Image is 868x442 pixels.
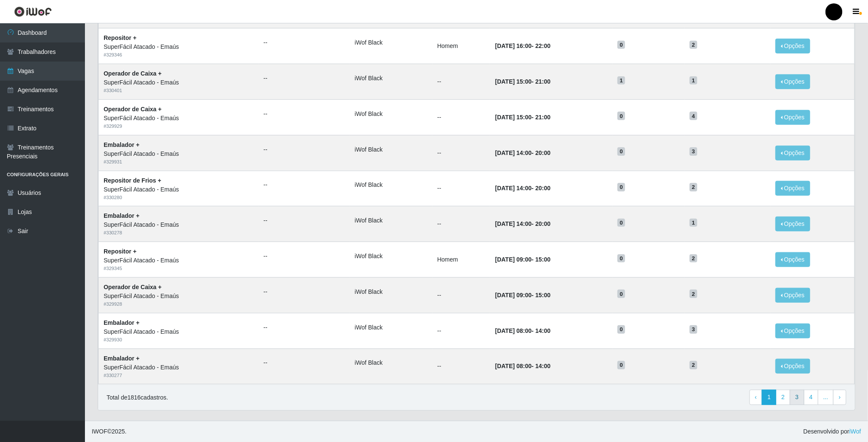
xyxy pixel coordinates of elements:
ul: -- [264,110,345,118]
time: [DATE] 14:00 [495,220,532,227]
div: SuperFácil Atacado - Emaús [104,185,254,194]
a: iWof [849,428,861,435]
div: # 329929 [104,123,254,130]
li: iWof Black [355,110,427,118]
span: 0 [617,325,625,334]
button: Opções [775,39,810,53]
td: Homem [432,28,490,64]
div: SuperFácil Atacado - Emaús [104,149,254,158]
td: -- [432,135,490,171]
time: [DATE] 14:00 [495,149,532,156]
a: 1 [762,390,776,405]
a: 4 [804,390,818,405]
span: 0 [617,254,625,263]
strong: Repositor + [104,34,136,41]
ul: -- [264,216,345,225]
span: 0 [617,219,625,227]
span: Desenvolvido por [803,427,861,436]
ul: -- [264,38,345,47]
li: iWof Black [355,216,427,225]
button: Opções [775,324,810,338]
strong: Embalador + [104,141,139,148]
time: 20:00 [535,185,551,191]
strong: Repositor + [104,248,136,255]
span: 1 [690,76,697,85]
ul: -- [264,252,345,261]
button: Opções [775,288,810,303]
button: Opções [775,74,810,89]
div: SuperFácil Atacado - Emaús [104,292,254,301]
strong: Embalador + [104,212,139,219]
time: [DATE] 08:00 [495,327,532,334]
span: 2 [690,183,697,191]
strong: - [495,78,550,85]
span: 0 [617,112,625,120]
time: 21:00 [535,78,551,85]
span: 0 [617,290,625,298]
strong: - [495,42,550,49]
time: 15:00 [535,256,551,263]
td: -- [432,99,490,135]
button: Opções [775,181,810,196]
strong: - [495,327,550,334]
time: [DATE] 15:00 [495,114,532,121]
a: 3 [790,390,804,405]
nav: pagination [750,390,846,405]
time: [DATE] 09:00 [495,256,532,263]
time: [DATE] 16:00 [495,42,532,49]
span: 2 [690,290,697,298]
span: 3 [690,147,697,156]
strong: Embalador + [104,319,139,326]
span: 0 [617,41,625,49]
strong: Operador de Caixa + [104,284,162,290]
strong: - [495,220,550,227]
div: # 330401 [104,87,254,94]
span: › [839,394,841,400]
li: iWof Black [355,74,427,83]
li: iWof Black [355,323,427,332]
span: 2 [690,254,697,263]
ul: -- [264,74,345,83]
button: Opções [775,110,810,125]
li: iWof Black [355,287,427,296]
strong: - [495,363,550,369]
strong: - [495,185,550,191]
strong: - [495,292,550,298]
strong: - [495,149,550,156]
span: 2 [690,361,697,369]
li: iWof Black [355,252,427,261]
td: -- [432,64,490,100]
td: Homem [432,242,490,278]
span: IWOF [92,428,107,435]
ul: -- [264,145,345,154]
td: -- [432,349,490,384]
div: # 329930 [104,336,254,343]
div: SuperFácil Atacado - Emaús [104,256,254,265]
span: 1 [617,76,625,85]
li: iWof Black [355,358,427,367]
button: Opções [775,146,810,160]
time: 21:00 [535,114,551,121]
div: # 330277 [104,372,254,379]
time: 20:00 [535,149,551,156]
ul: -- [264,287,345,296]
span: 0 [617,147,625,156]
button: Opções [775,217,810,231]
time: 22:00 [535,42,551,49]
ul: -- [264,180,345,189]
a: ... [818,390,834,405]
div: SuperFácil Atacado - Emaús [104,114,254,123]
strong: Embalador + [104,355,139,362]
a: Next [833,390,846,405]
span: 0 [617,183,625,191]
time: 15:00 [535,292,551,298]
span: 0 [617,361,625,369]
time: 20:00 [535,220,551,227]
time: [DATE] 15:00 [495,78,532,85]
button: Opções [775,252,810,267]
div: SuperFácil Atacado - Emaús [104,327,254,336]
span: 3 [690,325,697,334]
span: ‹ [755,394,757,400]
span: © 2025 . [92,427,127,436]
strong: - [495,256,550,263]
